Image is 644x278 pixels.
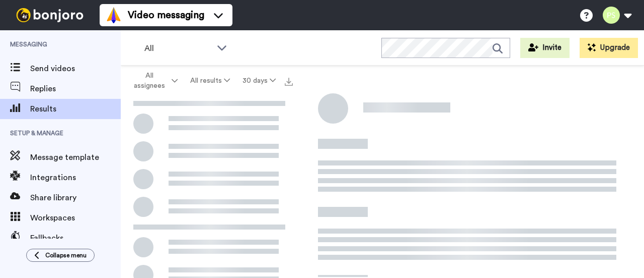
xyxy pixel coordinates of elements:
[106,7,122,23] img: vm-color.svg
[45,251,87,259] span: Collapse menu
[30,192,121,204] span: Share library
[30,212,121,224] span: Workspaces
[30,151,121,163] span: Message template
[129,71,170,91] span: All assignees
[580,38,638,58] button: Upgrade
[30,103,121,115] span: Results
[26,249,95,262] button: Collapse menu
[282,73,296,88] button: Export all results that match these filters now.
[30,232,121,244] span: Fallbacks
[30,83,121,95] span: Replies
[30,63,121,75] span: Send videos
[520,38,570,58] button: Invite
[123,67,184,95] button: All assignees
[285,78,293,86] img: export.svg
[184,72,236,90] button: All results
[144,42,212,54] span: All
[30,172,121,184] span: Integrations
[128,8,204,22] span: Video messaging
[236,72,282,90] button: 30 days
[12,8,88,22] img: bj-logo-header-white.svg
